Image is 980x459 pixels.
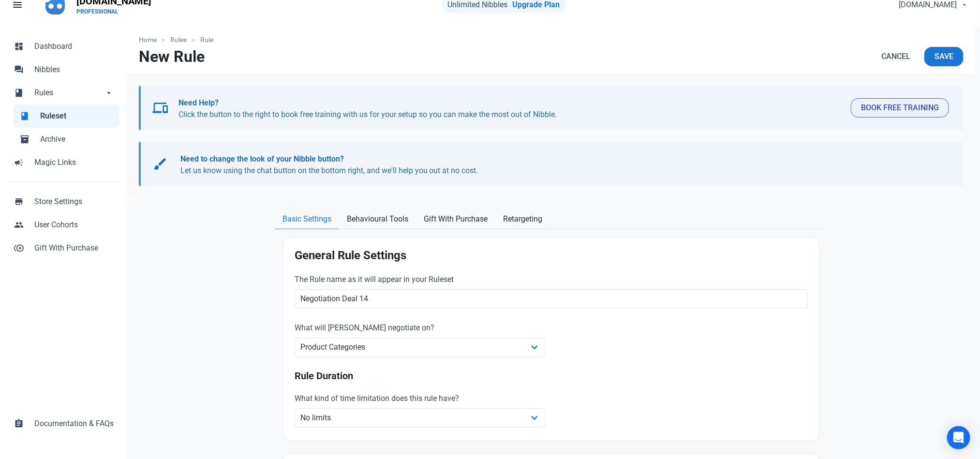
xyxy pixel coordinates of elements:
span: Nibbles [34,64,114,75]
a: dashboardDashboard [8,35,119,58]
span: dashboard [14,41,24,50]
span: Archive [40,133,114,145]
a: storeStore Settings [8,190,119,213]
div: Open Intercom Messenger [947,426,970,449]
nav: breadcrumbs [127,27,975,47]
a: control_point_duplicateGift With Purchase [8,237,119,260]
span: Gift With Purchase [424,213,488,225]
h1: New Rule [139,48,205,65]
p: Let us know using the chat button on the bottom right, and we'll help you out at no cost. [180,153,940,177]
span: Rules [34,87,104,99]
span: brush [152,156,168,172]
span: Documentation & FAQs [34,418,114,429]
span: Retargeting [503,213,542,225]
b: Need to change the look of your Nibble button? [180,154,344,163]
label: The Rule name as it will appear in your Ruleset [295,274,808,285]
span: campaign [14,157,24,166]
span: Behavioural Tools [347,213,408,225]
p: Click the button to the right to book free training with us for your setup so you can make the mo... [178,97,843,120]
span: Cancel [881,51,910,62]
span: forum [14,64,24,74]
span: Store Settings [34,196,114,207]
h3: Rule Duration [295,370,808,382]
span: Basic Settings [282,213,331,225]
span: assignment [14,418,24,428]
a: Rules [165,35,192,45]
span: devices [152,100,168,116]
a: bookRuleset [14,104,119,128]
span: Magic Links [34,157,114,168]
a: Home [139,35,162,45]
span: Dashboard [34,41,114,52]
span: User Cohorts [34,219,114,231]
b: Need Help? [178,98,219,107]
label: What kind of time limitation does this rule have? [295,393,546,404]
a: forumNibbles [8,58,119,81]
span: Ruleset [40,110,114,122]
a: peopleUser Cohorts [8,213,119,237]
span: book [14,87,24,97]
a: inventory_2Archive [14,128,119,151]
p: PROFESSIONAL [76,8,151,15]
span: Save [935,51,953,62]
button: Save [924,47,964,66]
span: Gift With Purchase [34,242,114,254]
span: people [14,219,24,229]
a: campaignMagic Links [8,151,119,174]
h2: General Rule Settings [295,249,808,262]
span: store [14,196,24,206]
span: book [20,110,30,120]
button: Book Free Training [851,98,949,118]
a: Cancel [871,47,921,66]
span: inventory_2 [20,133,30,143]
a: assignmentDocumentation & FAQs [8,412,119,435]
label: What will [PERSON_NAME] negotiate on? [295,322,546,334]
span: arrow_drop_down [104,87,114,97]
a: bookRulesarrow_drop_down [8,81,119,104]
span: Book Free Training [861,102,939,114]
span: control_point_duplicate [14,242,24,252]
